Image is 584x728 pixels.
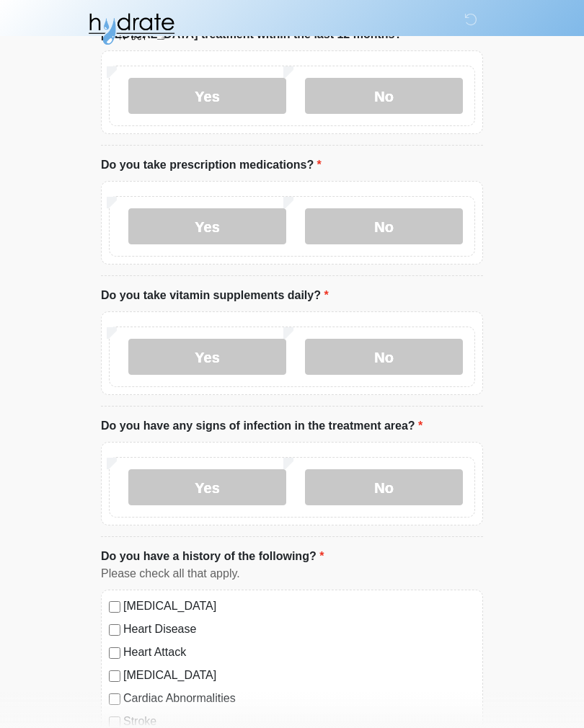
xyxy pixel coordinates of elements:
label: Yes [128,208,286,244]
label: No [305,469,463,505]
input: Heart Attack [109,647,120,659]
label: Do you have a history of the following? [101,548,324,565]
label: No [305,78,463,114]
input: [MEDICAL_DATA] [109,670,120,682]
input: Stroke [109,716,120,728]
label: No [305,208,463,244]
label: Do you take vitamin supplements daily? [101,287,329,304]
label: Yes [128,469,286,505]
input: [MEDICAL_DATA] [109,601,120,613]
input: Heart Disease [109,624,120,636]
label: Do you take prescription medications? [101,156,322,174]
label: No [305,339,463,375]
label: Cardiac Abnormalities [123,690,475,707]
label: Yes [128,78,286,114]
label: Heart Attack [123,644,475,661]
label: [MEDICAL_DATA] [123,598,475,615]
img: Hydrate IV Bar - Fort Collins Logo [87,11,176,47]
input: Cardiac Abnormalities [109,693,120,705]
label: [MEDICAL_DATA] [123,667,475,684]
div: Please check all that apply. [101,565,483,582]
label: Yes [128,339,286,375]
label: Do you have any signs of infection in the treatment area? [101,417,422,435]
label: Heart Disease [123,621,475,638]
